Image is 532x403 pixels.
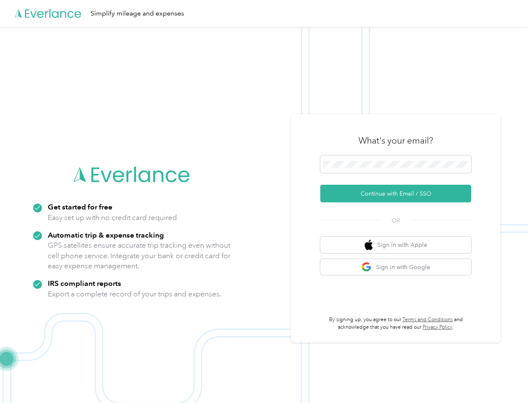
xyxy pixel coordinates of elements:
span: OR [381,216,410,225]
button: google logoSign in with Google [320,259,471,275]
div: Simplify mileage and expenses [91,8,184,19]
p: GPS satellites ensure accurate trip tracking even without cell phone service. Integrate your bank... [48,240,231,271]
button: apple logoSign in with Apple [320,237,471,253]
h3: What's your email? [358,135,433,147]
a: Terms and Conditions [402,317,453,323]
strong: Get started for free [48,202,112,211]
p: By signing up, you agree to our and acknowledge that you have read our . [320,316,471,331]
p: Export a complete record of your trips and expenses. [48,289,221,299]
button: Continue with Email / SSO [320,185,471,202]
img: google logo [361,262,372,272]
strong: IRS compliant reports [48,279,121,288]
strong: Automatic trip & expense tracking [48,230,164,239]
p: Easy set up with no credit card required [48,212,177,223]
a: Privacy Policy [423,324,452,330]
img: apple logo [365,240,373,250]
